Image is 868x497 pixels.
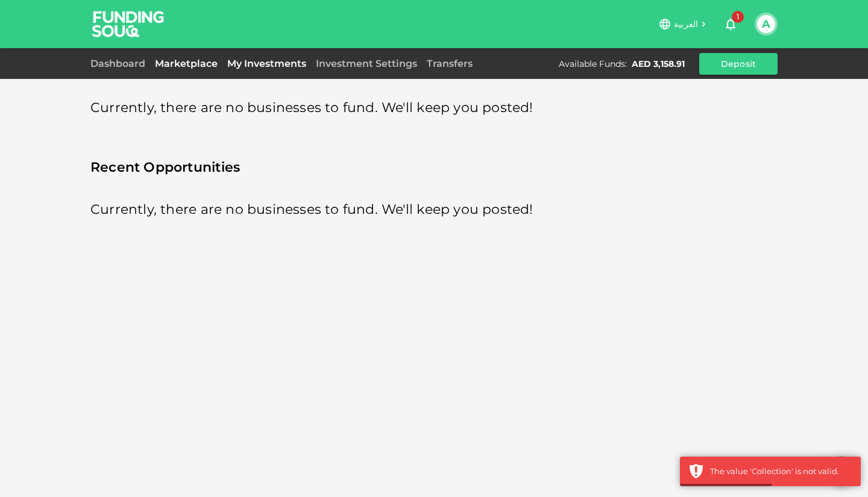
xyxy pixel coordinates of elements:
[222,58,311,69] a: My Investments
[632,58,685,70] div: AED 3,158.91
[757,15,775,33] button: A
[311,58,422,69] a: Investment Settings
[90,156,778,180] span: Recent Opportunities
[90,198,533,222] span: Currently, there are no businesses to fund. We'll keep you posted!
[710,466,852,478] div: The value 'Collection' is not valid.
[674,19,698,30] span: العربية
[559,58,627,70] div: Available Funds :
[699,53,778,75] button: Deposit
[90,58,150,69] a: Dashboard
[732,11,744,23] span: 1
[150,58,222,69] a: Marketplace
[90,96,533,120] span: Currently, there are no businesses to fund. We'll keep you posted!
[719,12,743,36] button: 1
[422,58,477,69] a: Transfers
